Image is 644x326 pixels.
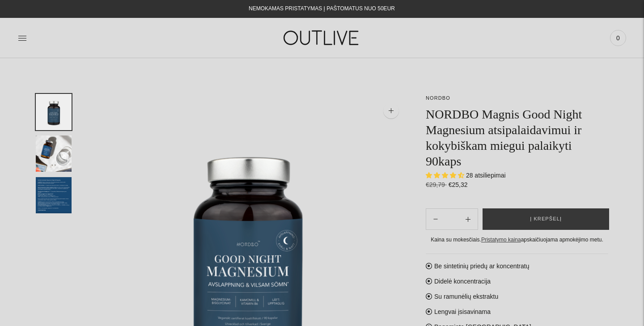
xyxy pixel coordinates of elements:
a: Pristatymo kaina [481,237,521,243]
span: 4.68 stars [426,172,466,179]
div: Kaina su mokesčiais. apskaičiuojama apmokėjimo metu. [426,235,608,245]
span: Į krepšelį [530,215,562,224]
button: Translation missing: en.general.accessibility.image_thumbail [36,135,72,172]
s: €29,79 [426,181,447,188]
a: 0 [610,28,626,48]
img: OUTLIVE [266,22,378,53]
span: €25,32 [449,181,468,188]
span: 28 atsiliepimai [466,172,506,179]
button: Translation missing: en.general.accessibility.image_thumbail [36,94,72,130]
button: Translation missing: en.general.accessibility.image_thumbail [36,177,72,213]
div: NEMOKAMAS PRISTATYMAS Į PAŠTOMATUS NUO 50EUR [249,4,395,14]
h1: NORDBO Magnis Good Night Magnesium atsipalaidavimui ir kokybiškam miegui palaikyti 90kaps [426,106,608,169]
button: Subtract product quantity [458,208,478,230]
a: NORDBO [426,95,450,101]
button: Į krepšelį [483,208,609,230]
input: Product quantity [445,213,458,226]
span: 0 [612,32,624,44]
button: Add product quantity [426,208,445,230]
